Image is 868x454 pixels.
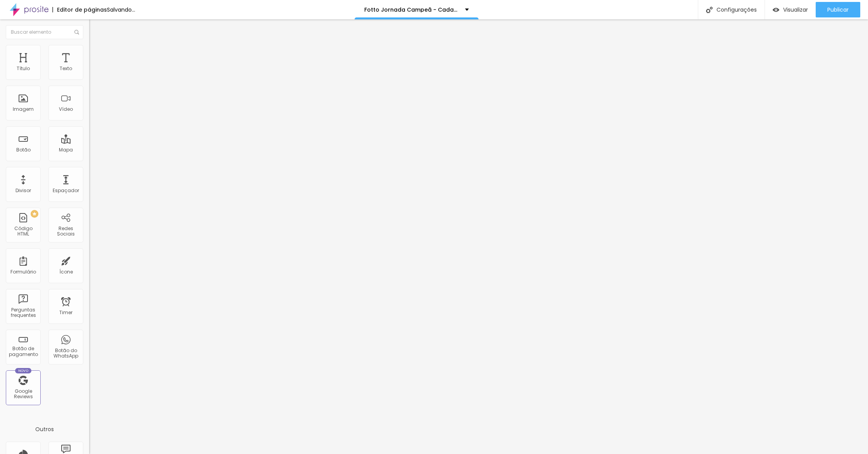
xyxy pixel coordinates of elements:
img: Icone [706,7,713,13]
div: Mapa [59,147,73,153]
div: Redes Sociais [50,226,81,237]
div: Editor de páginas [52,7,107,12]
div: Espaçador [53,188,79,193]
div: Botão [16,147,31,153]
iframe: Editor [89,19,868,454]
div: Google Reviews [8,389,38,400]
div: Formulário [10,269,36,275]
div: Novo [15,368,32,373]
div: Botão do WhatsApp [50,348,81,359]
button: Visualizar [765,2,816,17]
p: Fotto Jornada Campeã - Cadastro [364,7,459,12]
div: Imagem [13,107,34,112]
div: Código HTML [8,226,38,237]
span: Publicar [827,7,849,13]
div: Título [17,66,30,71]
div: Timer [59,310,72,315]
button: Publicar [816,2,860,17]
span: Visualizar [783,7,808,13]
div: Botão de pagamento [8,346,38,357]
div: Perguntas frequentes [8,307,38,318]
input: Buscar elemento [6,25,83,39]
img: view-1.svg [773,7,779,13]
div: Vídeo [59,107,73,112]
img: Icone [74,30,79,34]
div: Divisor [15,188,31,193]
div: Texto [60,66,72,71]
div: Salvando... [107,7,135,12]
div: Ícone [59,269,73,275]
